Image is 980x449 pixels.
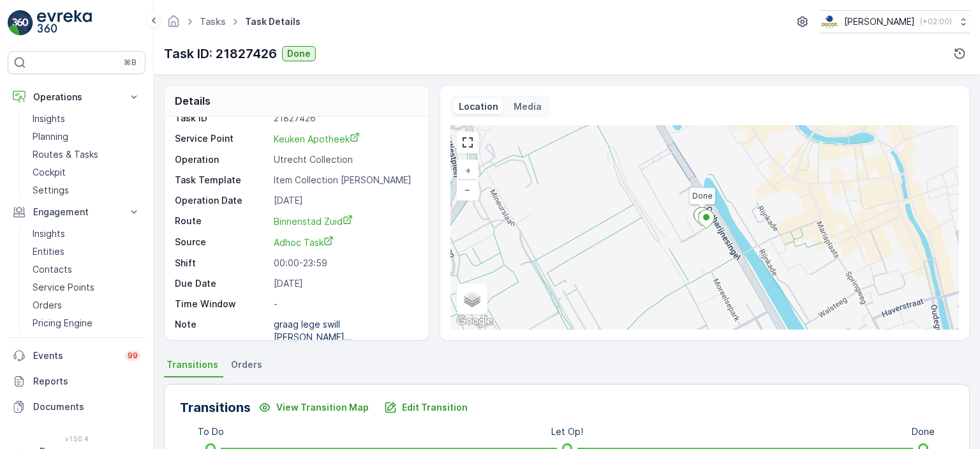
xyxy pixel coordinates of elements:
a: Tasks [200,16,226,27]
p: Done [287,47,311,60]
a: Settings [27,181,145,199]
a: Reports [8,369,145,394]
p: Let Op! [551,425,583,438]
span: Adhoc Task [274,237,334,248]
p: Source [175,236,269,249]
p: graag lege swill [PERSON_NAME]... [274,319,352,342]
p: Media [514,100,542,113]
span: + [465,165,471,176]
p: Insights [33,112,65,125]
img: logo [8,10,33,36]
a: Cockpit [27,164,145,181]
p: Operations [33,91,120,103]
span: Orders [231,358,262,371]
p: [DATE] [274,194,415,207]
p: Routes & Tasks [33,148,98,161]
p: To Do [198,425,224,438]
p: Done [912,425,935,438]
a: Adhoc Task [274,236,415,249]
p: ( +02:00 ) [920,17,952,27]
a: Binnenstad Zuid [274,215,415,228]
p: Documents [33,400,140,413]
a: Orders [27,296,145,314]
p: Task ID [175,112,269,125]
a: View Fullscreen [458,133,477,152]
button: [PERSON_NAME](+02:00) [820,10,970,33]
p: Insights [33,227,65,240]
p: - [274,298,415,310]
a: Routes & Tasks [27,146,145,164]
p: Events [33,349,117,362]
p: Reports [33,375,140,388]
button: Done [282,46,316,61]
a: Keuken Apotheek [274,132,415,146]
p: Note [175,318,269,344]
p: Settings [33,184,69,197]
a: Documents [8,394,145,420]
a: Planning [27,128,145,146]
span: − [464,184,471,195]
p: Transitions [180,398,251,417]
span: Task Details [242,15,303,28]
span: Keuken Apotheek [274,133,360,144]
p: Task Template [175,174,269,186]
p: Orders [33,299,62,312]
a: Events99 [8,343,145,369]
p: Route [175,215,269,228]
a: Insights [27,225,145,243]
p: Planning [33,130,68,143]
p: Operation Date [175,194,269,207]
a: Zoom In [458,161,477,180]
a: Contacts [27,261,145,278]
img: basis-logo_rgb2x.png [820,15,839,29]
p: [DATE] [274,277,415,290]
img: Google [454,313,496,330]
span: Transitions [167,358,218,371]
p: Task ID: 21827426 [164,44,277,63]
p: Contacts [33,263,72,276]
button: Engagement [8,199,145,225]
a: Open this area in Google Maps (opens a new window) [454,313,496,330]
p: 21827426 [274,112,415,125]
p: 99 [128,351,138,361]
a: Layers [458,285,486,313]
p: Engagement [33,206,120,218]
p: View Transition Map [276,401,369,414]
p: Item Collection [PERSON_NAME] [274,174,415,186]
p: 00:00-23:59 [274,257,415,270]
p: Service Point [175,132,269,146]
p: Time Window [175,298,269,310]
span: v 1.50.4 [8,435,145,443]
p: Service Points [33,281,94,294]
p: ⌘B [124,57,137,68]
a: Insights [27,110,145,128]
p: Cockpit [33,166,66,179]
a: Homepage [167,19,181,30]
p: Utrecht Collection [274,153,415,166]
p: [PERSON_NAME] [844,15,915,28]
a: Entities [27,243,145,261]
p: Details [175,93,211,109]
button: Operations [8,84,145,110]
a: Service Points [27,278,145,296]
span: Binnenstad Zuid [274,216,353,227]
p: Shift [175,257,269,270]
img: logo_light-DOdMpM7g.png [37,10,92,36]
p: Location [459,100,498,113]
p: Pricing Engine [33,317,93,330]
button: View Transition Map [251,397,376,418]
p: Edit Transition [402,401,468,414]
a: Zoom Out [458,180,477,199]
p: Entities [33,245,64,258]
button: Edit Transition [376,397,475,418]
p: Operation [175,153,269,166]
p: Due Date [175,277,269,290]
a: Pricing Engine [27,314,145,332]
